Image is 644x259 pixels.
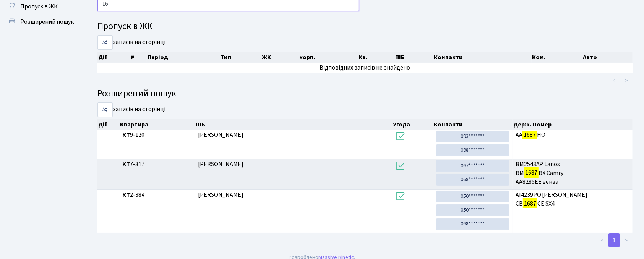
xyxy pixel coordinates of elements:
[97,88,633,99] h4: Розширений пошук
[522,129,537,140] mark: 1687
[220,52,261,63] th: Тип
[97,63,633,73] td: Відповідних записів не знайдено
[97,102,113,117] select: записів на сторінці
[433,119,513,130] th: Контакти
[20,2,58,11] span: Пропуск в ЖК
[122,160,130,168] b: КТ
[97,35,113,50] select: записів на сторінці
[582,52,633,63] th: Авто
[298,52,358,63] th: корп.
[122,131,130,139] b: КТ
[261,52,298,63] th: ЖК
[392,119,433,130] th: Угода
[130,52,147,63] th: #
[97,35,165,50] label: записів на сторінці
[608,233,620,247] a: 1
[20,18,74,26] span: Розширений пошук
[4,14,80,29] a: Розширений пошук
[523,198,537,209] mark: 1687
[516,191,629,208] span: АІ4239РО [PERSON_NAME] CB CE SX4
[97,119,119,130] th: Дії
[122,191,192,199] span: 2-384
[532,52,582,63] th: Ком.
[147,52,220,63] th: Період
[122,191,130,199] b: КТ
[122,131,192,139] span: 9-120
[358,52,394,63] th: Кв.
[433,52,532,63] th: Контакти
[195,119,392,130] th: ПІБ
[516,160,629,186] span: BM2543AP Lanos BM BX Camry АА8285ЕЕ венза
[97,21,633,32] h4: Пропуск в ЖК
[122,160,192,169] span: 7-317
[97,102,165,117] label: записів на сторінці
[119,119,195,130] th: Квартира
[198,160,243,168] span: [PERSON_NAME]
[513,119,633,130] th: Держ. номер
[97,52,130,63] th: Дії
[394,52,433,63] th: ПІБ
[198,131,243,139] span: [PERSON_NAME]
[198,191,243,199] span: [PERSON_NAME]
[516,131,629,139] span: AA HO
[524,167,539,178] mark: 1687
